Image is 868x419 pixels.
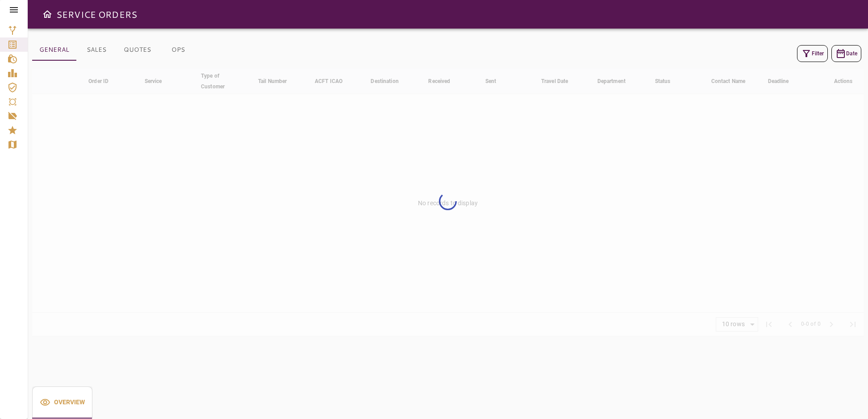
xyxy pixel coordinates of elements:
[76,39,117,61] button: SALES
[32,39,198,61] div: basic tabs example
[831,45,861,62] button: Date
[32,386,92,419] button: Overview
[38,5,56,23] button: Open drawer
[32,39,76,61] button: GENERAL
[797,45,828,62] button: Filter
[158,39,198,61] button: OPS
[32,386,92,419] div: basic tabs example
[56,7,137,21] h6: SERVICE ORDERS
[117,39,158,61] button: QUOTES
